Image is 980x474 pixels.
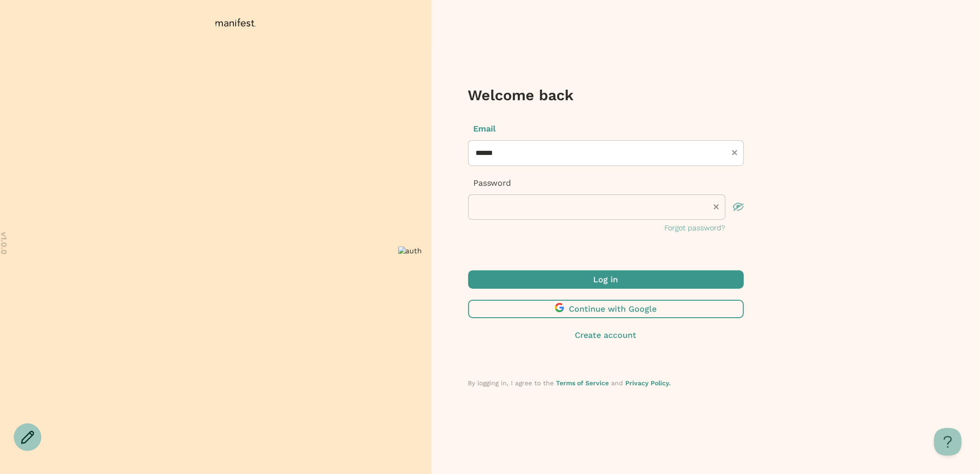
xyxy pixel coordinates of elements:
iframe: Help Scout Beacon - Open [934,428,962,456]
img: auth [398,246,422,255]
button: Log in [468,270,744,289]
p: Email [468,123,744,135]
p: Password [468,177,744,189]
h3: Welcome back [468,86,744,104]
a: Privacy Policy. [626,379,671,387]
button: Forgot password? [665,223,725,234]
button: Create account [468,329,744,341]
a: Terms of Service [556,379,609,387]
span: By logging in, I agree to the and [468,379,671,387]
button: Continue with Google [468,300,744,318]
